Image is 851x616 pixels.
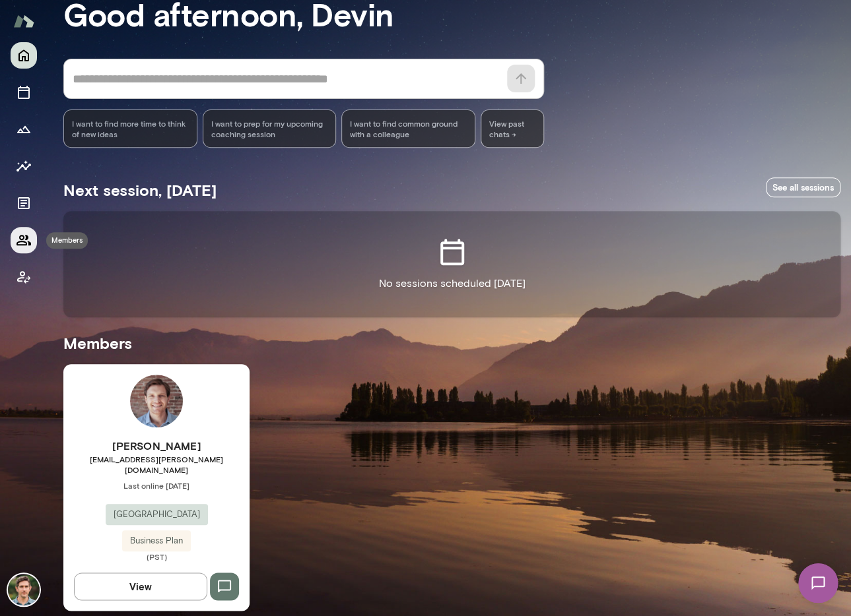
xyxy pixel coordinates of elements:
span: [EMAIL_ADDRESS][PERSON_NAME][DOMAIN_NAME] [63,454,250,475]
button: View [74,572,207,600]
span: I want to find common ground with a colleague [350,118,467,139]
span: Last online [DATE] [63,480,250,491]
h6: [PERSON_NAME] [63,438,250,454]
button: Members [11,227,37,253]
div: I want to find more time to think of new ideas [63,109,197,148]
button: Insights [11,153,37,179]
span: Business Plan [122,534,191,547]
button: Growth Plan [11,116,37,142]
h5: Next session, [DATE] [63,179,217,200]
button: Home [11,42,37,69]
span: [GEOGRAPHIC_DATA] [106,508,208,521]
img: Devin McIntire [8,574,40,605]
div: I want to find common ground with a colleague [341,109,475,148]
a: See all sessions [766,177,840,198]
div: Members [46,232,88,249]
button: Client app [11,264,37,290]
div: I want to prep for my upcoming coaching session [203,109,337,148]
p: No sessions scheduled [DATE] [379,276,526,292]
button: Sessions [11,79,37,106]
button: Documents [11,190,37,216]
span: View past chats -> [481,109,544,148]
img: Dan Gross [130,375,183,427]
span: (PST) [63,551,250,562]
h5: Members [63,332,840,354]
span: I want to prep for my upcoming coaching session [211,118,328,139]
img: Mento [13,9,34,34]
span: I want to find more time to think of new ideas [72,118,189,139]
